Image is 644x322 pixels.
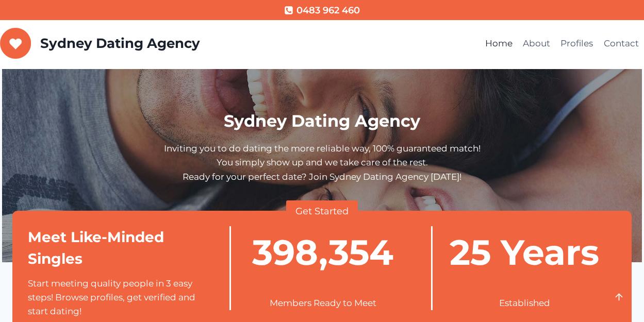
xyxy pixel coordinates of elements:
h1: Sydney Dating Agency [14,109,630,133]
p: Start meeting quality people in 3 easy steps! Browse profiles, get verified and start dating! [28,277,213,319]
a: Profiles [555,31,598,56]
a: Scroll to top [609,287,629,307]
a: Get Started [286,200,358,223]
a: Contact [599,31,644,56]
a: 0483 962 460 [284,3,359,18]
p: Inviting you to do dating the more reliable way, 100% guaranteed match! You simply show up and we... [14,142,630,184]
a: About [518,31,555,56]
span: Get Started [295,204,349,219]
span: 0483 962 460 [296,3,360,18]
p: Sydney Dating Agency [40,36,200,52]
a: Home [480,31,518,56]
p: Members Ready to Meet [231,296,415,310]
p: Established [433,296,616,310]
